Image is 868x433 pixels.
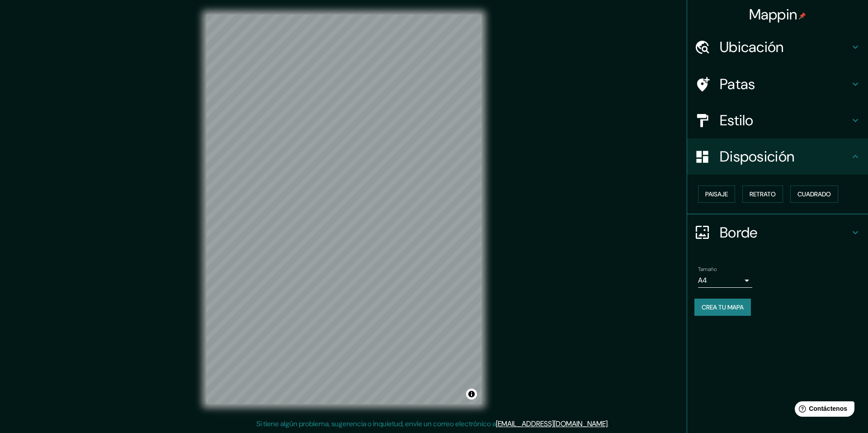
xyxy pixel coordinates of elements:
[687,138,868,175] div: Disposición
[720,111,754,130] font: Estilo
[687,214,868,251] div: Borde
[705,190,728,198] font: Paisaje
[720,147,794,166] font: Disposición
[687,102,868,138] div: Estilo
[799,12,806,19] img: pin-icon.png
[720,75,755,94] font: Patas
[687,29,868,65] div: Ubicación
[608,419,609,428] font: .
[256,419,496,428] font: Si tiene algún problema, sugerencia o inquietud, envíe un correo electrónico a
[687,66,868,102] div: Patas
[742,186,783,203] button: Retrato
[610,419,612,428] font: .
[496,419,608,428] a: [EMAIL_ADDRESS][DOMAIN_NAME]
[698,266,717,273] font: Tamaño
[790,186,838,203] button: Cuadrado
[698,276,707,285] font: A4
[750,190,776,198] font: Retrato
[466,389,477,400] button: Activar o desactivar atribución
[609,419,610,428] font: .
[206,14,481,404] canvas: Mapa
[749,5,797,24] font: Mappin
[720,38,784,57] font: Ubicación
[698,273,752,288] div: A4
[788,398,858,423] iframe: Lanzador de widgets de ayuda
[702,303,744,311] font: Crea tu mapa
[797,190,831,198] font: Cuadrado
[720,223,758,242] font: Borde
[694,299,751,316] button: Crea tu mapa
[698,186,735,203] button: Paisaje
